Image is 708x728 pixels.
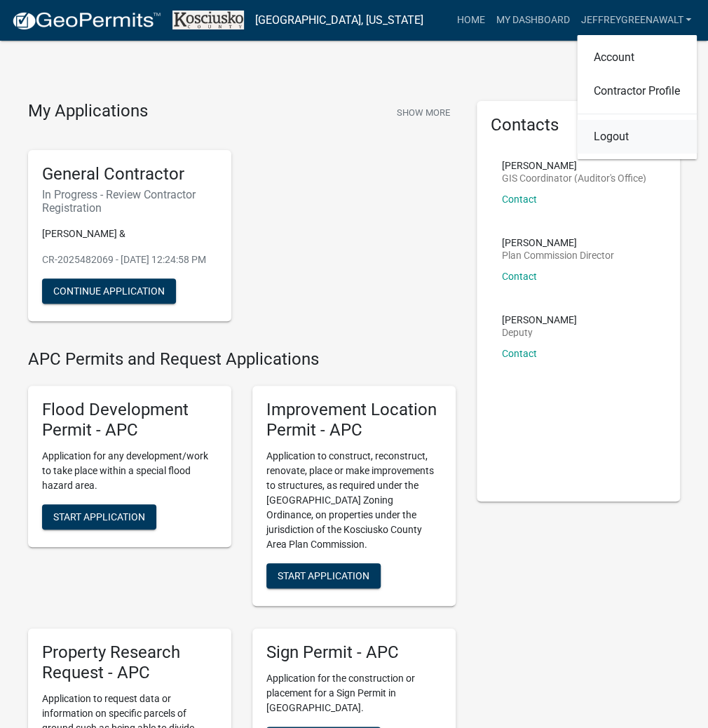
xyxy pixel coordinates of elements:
h4: APC Permits and Request Applications [28,349,456,370]
p: CR-2025482069 - [DATE] 12:24:58 PM [42,252,217,267]
h5: Flood Development Permit - APC [42,400,217,440]
button: Start Application [42,504,156,530]
h5: General Contractor [42,164,217,184]
button: Continue Application [42,278,176,304]
h5: Improvement Location Permit - APC [266,400,442,440]
img: Kosciusko County, Indiana [172,11,244,29]
h5: Sign Permit - APC [266,642,442,663]
p: [PERSON_NAME] [502,315,577,325]
p: [PERSON_NAME] & [42,227,217,241]
p: Deputy [502,328,577,337]
a: My Dashboard [490,7,575,34]
button: Start Application [266,563,381,588]
a: Account [577,41,697,74]
h4: My Applications [28,101,148,122]
p: [PERSON_NAME] [502,161,646,170]
a: Contact [502,194,537,205]
a: Contact [502,271,537,282]
a: Home [451,7,490,34]
p: Plan Commission Director [502,250,614,260]
h5: Contacts [491,115,666,135]
h5: Property Research Request - APC [42,642,217,683]
button: Show More [391,101,456,124]
h6: In Progress - Review Contractor Registration [42,188,217,215]
span: Start Application [278,570,369,581]
div: JEFFREYGREENAWALT [577,35,697,159]
p: Application for any development/work to take place within a special flood hazard area. [42,449,217,493]
a: Logout [577,120,697,154]
p: Application for the construction or placement for a Sign Permit in [GEOGRAPHIC_DATA]. [266,671,442,715]
a: [GEOGRAPHIC_DATA], [US_STATE] [255,8,423,32]
a: JEFFREYGREENAWALT [575,7,697,34]
p: GIS Coordinator (Auditor's Office) [502,173,646,183]
span: Start Application [53,511,145,523]
a: Contact [502,348,537,359]
a: Contractor Profile [577,74,697,108]
p: Application to construct, reconstruct, renovate, place or make improvements to structures, as req... [266,449,442,552]
p: [PERSON_NAME] [502,238,614,248]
